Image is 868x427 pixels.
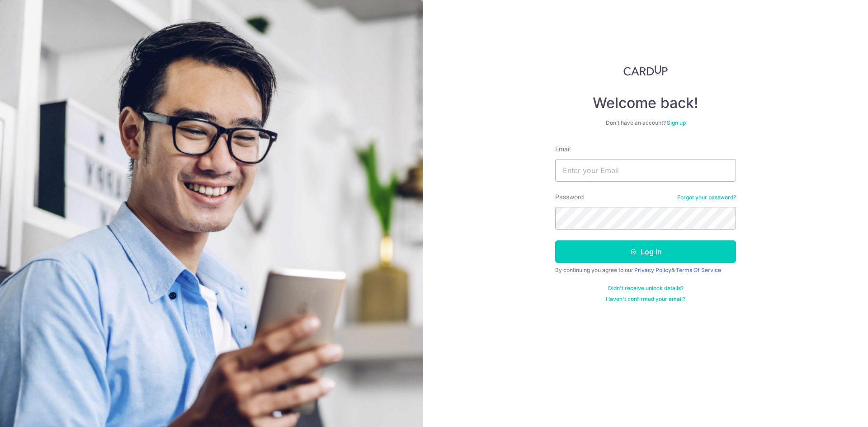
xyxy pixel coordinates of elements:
a: Didn't receive unlock details? [608,285,684,292]
a: Sign up [667,119,686,126]
div: By continuing you agree to our & [555,267,736,274]
a: Terms Of Service [676,267,721,273]
input: Enter your Email [555,159,736,182]
a: Forgot your password? [677,194,736,201]
button: Log in [555,240,736,263]
div: Don’t have an account? [555,119,736,127]
a: Privacy Policy [634,267,671,273]
label: Password [555,192,584,202]
h4: Welcome back! [555,94,736,112]
a: Haven't confirmed your email? [606,296,685,303]
label: Email [555,145,571,154]
img: CardUp Logo [623,65,668,76]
